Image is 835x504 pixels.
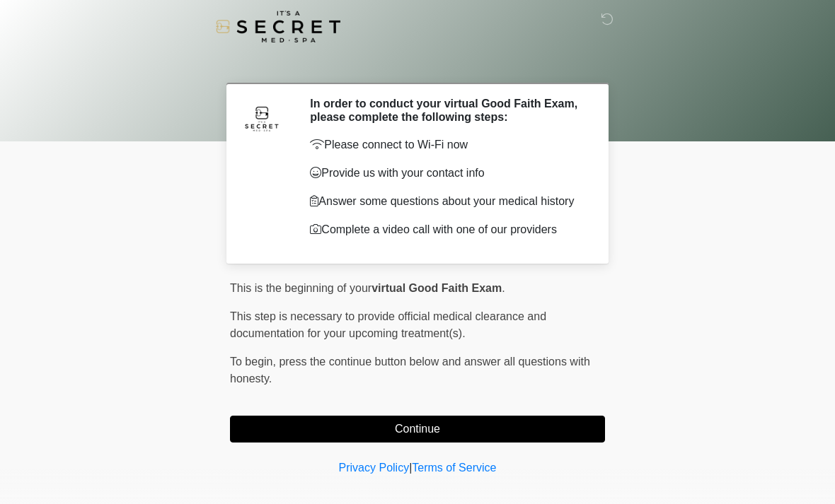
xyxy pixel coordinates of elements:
p: Please connect to Wi-Fi now [310,136,584,153]
img: It's A Secret Med Spa Logo [216,11,340,42]
h2: In order to conduct your virtual Good Faith Exam, please complete the following steps: [310,97,584,124]
a: Privacy Policy [339,462,410,474]
span: To begin, [230,356,279,368]
p: Complete a video call with one of our providers [310,221,584,238]
p: Provide us with your contact info [310,165,584,182]
span: This step is necessary to provide official medical clearance and documentation for your upcoming ... [230,310,546,339]
strong: virtual Good Faith Exam [372,282,502,294]
img: Agent Avatar [241,97,283,139]
a: Terms of Service [412,462,496,474]
a: | [409,462,412,474]
h1: ‎ ‎ [219,51,616,77]
span: press the continue button below and answer all questions with honesty. [230,356,590,385]
span: . [502,282,505,294]
span: This is the beginning of your [230,282,372,294]
button: Continue [230,416,605,443]
p: Answer some questions about your medical history [310,193,584,210]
